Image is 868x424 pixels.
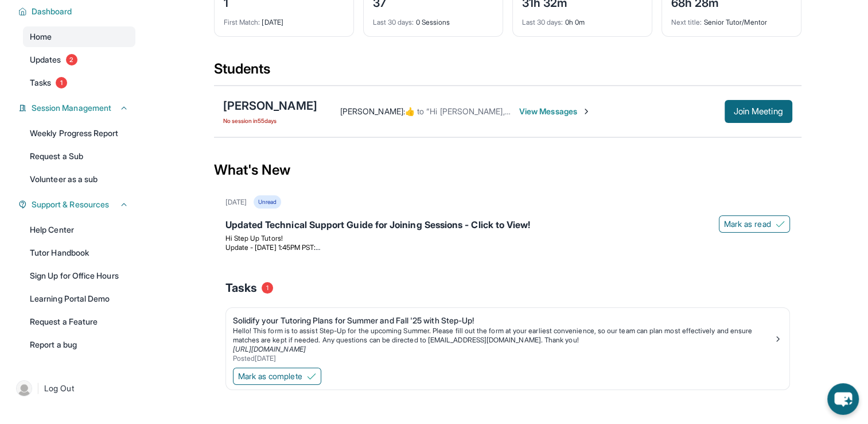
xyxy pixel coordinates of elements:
span: ​👍​ to “ Hi [PERSON_NAME], yes, same time. Thank you. See you then. ” [405,106,662,116]
a: Help Center [23,219,135,240]
span: Support & Resources [32,199,109,210]
span: No session in 55 days [223,116,317,125]
button: chat-button [827,383,859,415]
button: Session Management [27,102,129,114]
div: What's New [214,145,801,195]
div: Senior Tutor/Mentor [671,11,792,27]
button: Mark as complete [233,368,321,385]
button: Mark as read [719,215,790,233]
span: First Match : [224,18,260,26]
a: Request a Feature [23,311,135,332]
div: [DATE] [224,11,344,27]
div: Updated Technical Support Guide for Joining Sessions - Click to View! [225,218,790,234]
div: 0 Sessions [373,11,493,27]
a: Sign Up for Office Hours [23,265,135,286]
a: Home [23,26,135,47]
span: Join Meeting [734,108,783,115]
button: Join Meeting [725,100,792,123]
span: Updates [30,54,61,65]
span: 1 [262,282,273,294]
span: Dashboard [32,6,72,17]
img: Mark as read [776,219,785,229]
div: Students [214,60,801,85]
a: Tasks1 [23,72,135,93]
span: Mark as read [724,218,771,230]
a: |Log Out [11,376,135,401]
div: Solidify your Tutoring Plans for Summer and Fall '25 with Step-Up! [233,315,773,326]
span: Mark as complete [238,371,302,382]
a: [URL][DOMAIN_NAME] [233,345,306,353]
a: Tutor Handbook [23,242,135,263]
span: Last 30 days : [373,18,414,26]
div: Unread [254,195,281,209]
span: Log Out [44,383,74,394]
img: Chevron-Right [582,107,591,116]
a: Report a bug [23,334,135,355]
img: Mark as complete [307,372,316,381]
span: [PERSON_NAME] : [340,106,405,116]
button: Dashboard [27,6,129,17]
span: View Messages [519,106,591,117]
span: 1 [56,77,67,88]
img: user-img [16,380,32,396]
span: Next title : [671,18,702,26]
a: Request a Sub [23,146,135,167]
span: Hi Step Up Tutors! [225,234,283,242]
span: Last 30 days : [522,18,563,26]
button: Support & Resources [27,199,129,210]
a: Updates2 [23,49,135,70]
a: Learning Portal Demo [23,288,135,309]
a: Volunteer as a sub [23,169,135,190]
span: 2 [66,54,77,65]
span: Home [30,31,52,43]
a: Solidify your Tutoring Plans for Summer and Fall '25 with Step-Up!Hello! This form is to assist S... [226,308,789,365]
div: [PERSON_NAME] [223,98,317,114]
div: [DATE] [225,198,247,207]
a: Weekly Progress Report [23,123,135,144]
span: Tasks [30,77,51,88]
span: Update - [DATE] 1:45PM PST: [225,243,321,252]
span: Tasks [225,280,257,296]
div: Posted [DATE] [233,354,773,363]
div: 0h 0m [522,11,643,27]
span: | [37,381,40,395]
span: Session Management [32,102,111,114]
p: Hello! This form is to assist Step-Up for the upcoming Summer. Please fill out the form at your e... [233,326,773,345]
